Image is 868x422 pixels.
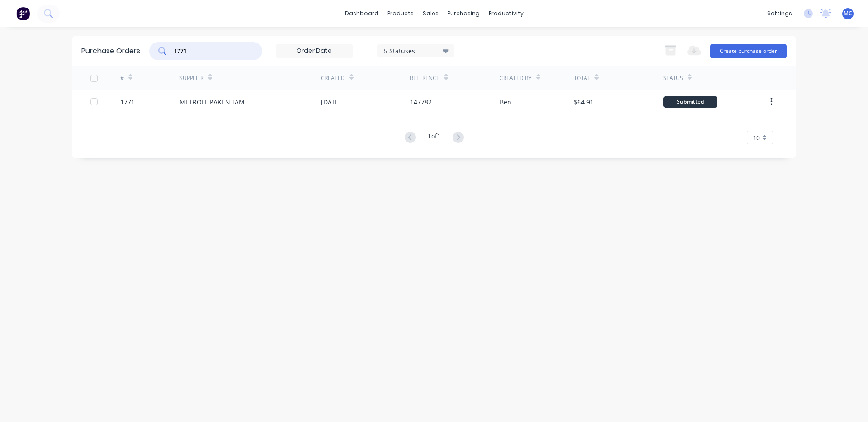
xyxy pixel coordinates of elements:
div: Supplier [179,74,203,82]
div: products [383,7,418,20]
div: 5 Statuses [384,46,448,55]
div: Created By [500,74,532,82]
div: Ben [500,97,511,107]
div: Status [663,74,683,82]
input: Order Date [276,44,352,58]
div: [DATE] [321,97,341,107]
div: Total [574,74,590,82]
div: Submitted [663,96,717,108]
span: 10 [753,133,760,142]
div: Purchase Orders [81,46,140,57]
button: Create purchase order [710,44,787,58]
span: MC [844,9,852,18]
div: 1771 [120,97,135,107]
a: dashboard [340,7,383,20]
div: Reference [410,74,439,82]
input: Search purchase orders... [173,47,248,56]
div: 1 of 1 [428,131,441,144]
img: Factory [16,7,30,20]
div: settings [763,7,797,20]
div: Created [321,74,345,82]
div: purchasing [443,7,484,20]
div: METROLL PAKENHAM [179,97,245,107]
div: $64.91 [574,97,594,107]
div: productivity [484,7,528,20]
div: sales [418,7,443,20]
div: 147782 [410,97,432,107]
div: # [120,74,124,82]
